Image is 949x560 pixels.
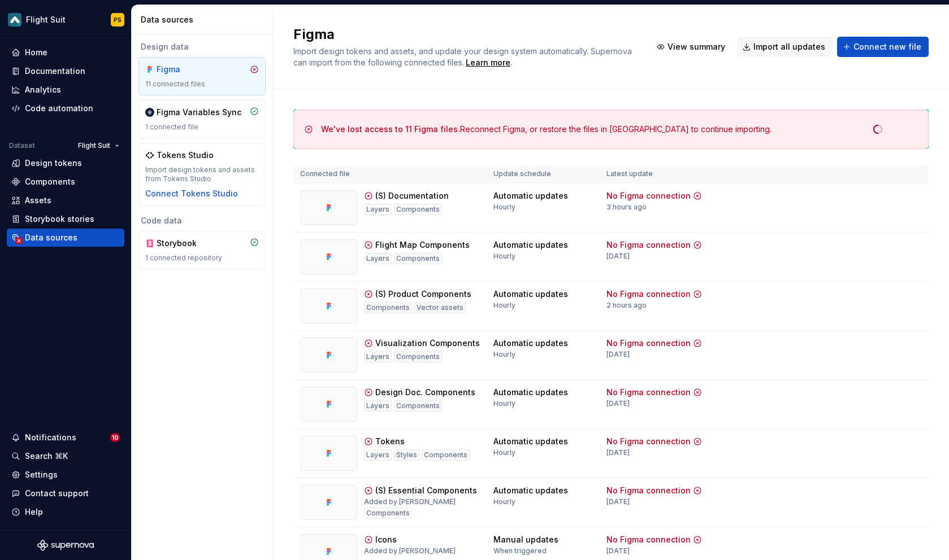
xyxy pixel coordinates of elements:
div: [DATE] [606,546,630,555]
div: Automatic updates [493,239,568,251]
th: Latest update [600,165,717,183]
div: Connect Tokens Studio [145,188,238,199]
a: Data sources [7,229,124,247]
div: No Figma connection [606,387,691,398]
div: [DATE] [606,497,630,506]
div: (S) Essential Components [375,485,477,496]
span: Connect new file [853,41,921,53]
div: Components [25,176,75,187]
div: No Figma connection [606,485,691,496]
div: Figma Variables Sync [157,107,241,118]
button: View summary [651,37,733,57]
div: Code automation [25,103,93,114]
div: Notifications [25,432,76,443]
span: Import all updates [753,41,825,53]
div: Hourly [493,497,515,506]
button: Flight SuitPS [2,7,129,32]
div: Automatic updates [493,436,568,447]
div: Hourly [493,350,515,359]
div: (S) Product Components [375,288,471,300]
div: Automatic updates [493,485,568,496]
div: Tokens Studio [157,150,214,161]
div: Added by [PERSON_NAME] [364,546,456,555]
div: Automatic updates [493,387,568,398]
a: Assets [7,191,124,209]
span: 10 [110,433,120,442]
div: Storybook stories [25,213,94,225]
div: Layers [364,204,392,215]
div: Added by [PERSON_NAME] [364,497,456,506]
div: No Figma connection [606,239,691,251]
a: Learn more [466,57,510,68]
div: Flight Map Components [375,239,470,251]
div: 3 hours ago [606,203,647,212]
span: We've lost access to 11 Figma files. [321,124,460,134]
div: [DATE] [606,252,630,261]
div: Code data [138,215,266,226]
div: Hourly [493,399,515,408]
div: Vector assets [414,302,466,313]
div: Design Doc. Components [375,387,475,398]
button: Search ⌘K [7,447,124,465]
div: Layers [364,449,392,461]
div: No Figma connection [606,190,691,202]
div: Automatic updates [493,190,568,202]
div: [DATE] [606,350,630,359]
div: Hourly [493,301,515,310]
div: Automatic updates [493,288,568,300]
div: 2 hours ago [606,301,647,310]
div: Help [25,506,43,518]
div: When triggered [493,546,547,555]
a: Figma Variables Sync1 connected file [138,100,266,138]
div: Layers [364,351,392,362]
button: Connect new file [837,37,929,57]
div: Manual updates [493,534,558,545]
div: Reconnect Figma, or restore the files in [GEOGRAPHIC_DATA] to continue importing. [321,124,772,135]
div: Search ⌘K [25,450,68,462]
span: . [464,59,512,67]
a: Storybook stories [7,210,124,228]
button: Flight Suit [73,138,124,154]
div: [DATE] [606,399,630,408]
button: Import all updates [737,37,833,57]
svg: Supernova Logo [37,540,94,551]
div: Flight Suit [26,14,66,25]
a: Tokens StudioImport design tokens and assets from Tokens StudioConnect Tokens Studio [138,143,266,206]
th: Update schedule [487,165,600,183]
div: Components [364,508,412,519]
div: 1 connected repository [145,253,259,262]
div: Components [394,204,442,215]
div: PS [114,15,122,24]
div: Hourly [493,252,515,261]
div: Analytics [25,84,61,95]
div: Components [364,302,412,313]
button: Notifications10 [7,428,124,447]
span: View summary [668,41,725,53]
div: Data sources [25,232,77,243]
div: Data sources [141,14,268,25]
a: Design tokens [7,154,124,172]
div: Icons [375,534,397,545]
div: Assets [25,195,51,206]
div: Hourly [493,203,515,212]
a: Home [7,43,124,62]
th: Connected file [293,165,487,183]
h2: Figma [293,25,638,43]
div: No Figma connection [606,436,691,447]
div: 1 connected file [145,123,259,132]
div: Design tokens [25,158,82,169]
button: Contact support [7,484,124,502]
div: Documentation [25,65,85,77]
div: Components [394,400,442,412]
div: Dataset [9,141,35,150]
button: Help [7,503,124,521]
div: No Figma connection [606,338,691,349]
div: Layers [364,400,392,412]
div: [DATE] [606,448,630,457]
div: Contact support [25,488,89,499]
div: Visualization Components [375,338,480,349]
div: Design data [138,41,266,53]
div: No Figma connection [606,534,691,545]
